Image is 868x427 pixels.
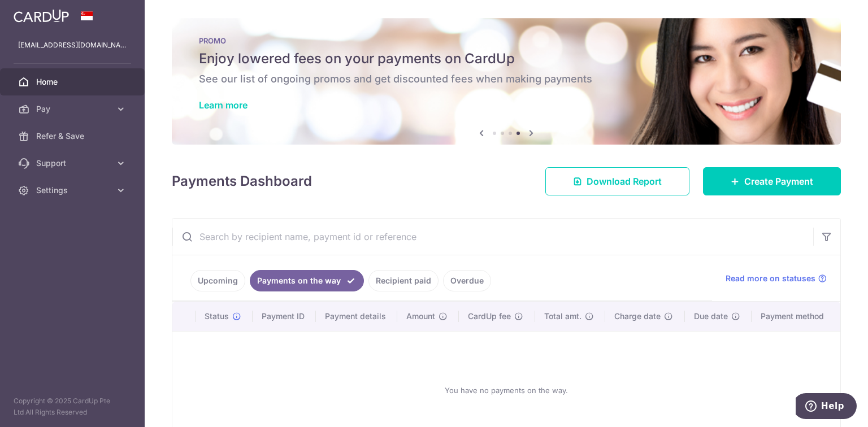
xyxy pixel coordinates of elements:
[199,99,248,111] a: Learn more
[545,167,689,195] a: Download Report
[172,18,841,145] img: Latest Promos banner
[544,311,581,322] span: Total amt.
[368,270,439,291] a: Recipient paid
[250,270,364,291] a: Payments on the way
[199,72,814,86] h6: See our list of ongoing promos and get discounted fees when making payments
[726,273,827,284] a: Read more on statuses
[726,273,815,284] span: Read more on statuses
[614,311,661,322] span: Charge date
[18,40,127,51] p: [EMAIL_ADDRESS][DOMAIN_NAME]
[36,185,111,196] span: Settings
[205,311,229,322] span: Status
[172,219,813,255] input: Search by recipient name, payment id or reference
[14,9,69,23] img: CardUp
[443,270,491,291] a: Overdue
[36,130,111,142] span: Refer & Save
[587,175,662,188] span: Download Report
[744,175,813,188] span: Create Payment
[406,311,435,322] span: Amount
[694,311,728,322] span: Due date
[253,302,316,331] th: Payment ID
[199,36,814,45] p: PROMO
[316,302,398,331] th: Payment details
[703,167,841,195] a: Create Payment
[199,50,814,68] h5: Enjoy lowered fees on your payments on CardUp
[36,76,111,88] span: Home
[36,158,111,169] span: Support
[172,171,312,191] h4: Payments Dashboard
[468,311,511,322] span: CardUp fee
[796,393,857,421] iframe: Opens a widget where you can find more information
[36,103,111,115] span: Pay
[752,302,840,331] th: Payment method
[190,270,245,291] a: Upcoming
